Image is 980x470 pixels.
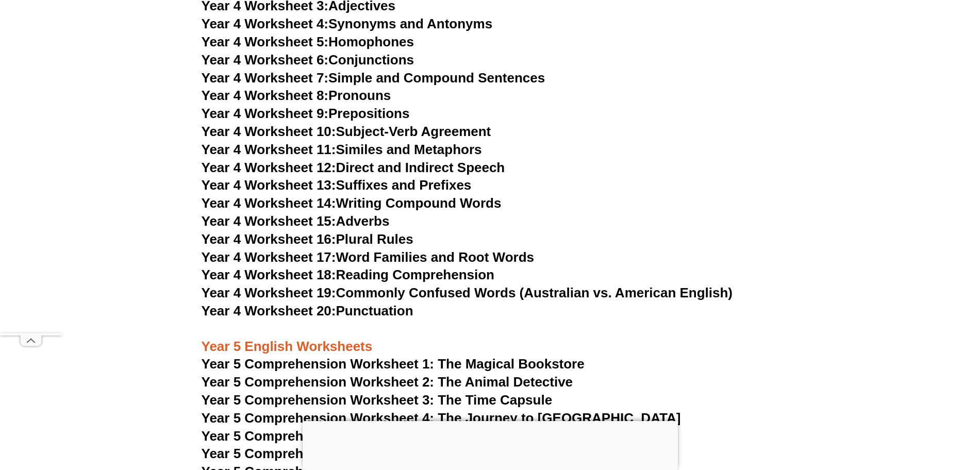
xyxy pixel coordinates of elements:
[202,195,336,211] span: Year 4 Worksheet 14:
[202,88,329,103] span: Year 4 Worksheet 8:
[202,285,733,300] a: Year 4 Worksheet 19:Commonly Confused Words (Australian vs. American English)
[202,213,390,229] a: Year 4 Worksheet 15:Adverbs
[202,16,493,31] a: Year 4 Worksheet 4:Synonyms and Antonyms
[202,34,414,49] a: Year 4 Worksheet 5:Homophones
[202,428,557,444] a: Year 5 Comprehension Worksheet 5: The Robots Dream
[202,52,414,68] a: Year 4 Worksheet 6:Conjunctions
[808,354,980,470] iframe: Chat Widget
[202,231,413,247] a: Year 4 Worksheet 16:Plural Rules
[202,267,494,282] a: Year 4 Worksheet 18:Reading Comprehension
[202,70,545,86] a: Year 4 Worksheet 7:Simple and Compound Sentences
[202,356,585,372] a: Year 5 Comprehension Worksheet 1: The Magical Bookstore
[202,177,472,193] a: Year 4 Worksheet 13:Suffixes and Prefixes
[202,34,329,49] span: Year 4 Worksheet 5:
[202,303,336,318] span: Year 4 Worksheet 20:
[202,374,573,390] a: Year 5 Comprehension Worksheet 2: The Animal Detective
[202,124,336,139] span: Year 4 Worksheet 10:
[202,52,329,68] span: Year 4 Worksheet 6:
[202,70,329,86] span: Year 4 Worksheet 7:
[202,321,779,356] h3: Year 5 English Worksheets
[202,392,553,408] a: Year 5 Comprehension Worksheet 3: The Time Capsule
[202,446,530,461] a: Year 5 Comprehension Worksheet 6: The Lost Alien
[202,160,336,175] span: Year 4 Worksheet 12:
[303,421,678,467] iframe: Advertisement
[202,213,336,229] span: Year 4 Worksheet 15:
[202,124,491,139] a: Year 4 Worksheet 10:Subject-Verb Agreement
[202,231,336,247] span: Year 4 Worksheet 16:
[202,303,413,318] a: Year 4 Worksheet 20:Punctuation
[202,16,329,31] span: Year 4 Worksheet 4:
[202,249,534,265] a: Year 4 Worksheet 17:Word Families and Root Words
[202,249,336,265] span: Year 4 Worksheet 17:
[202,195,502,211] a: Year 4 Worksheet 14:Writing Compound Words
[202,106,329,121] span: Year 4 Worksheet 9:
[202,142,482,157] a: Year 4 Worksheet 11:Similes and Metaphors
[202,410,681,426] a: Year 5 Comprehension Worksheet 4: The Journey to [GEOGRAPHIC_DATA]
[202,267,336,282] span: Year 4 Worksheet 18:
[202,106,410,121] a: Year 4 Worksheet 9:Prepositions
[202,177,336,193] span: Year 4 Worksheet 13:
[202,88,391,103] a: Year 4 Worksheet 8:Pronouns
[202,160,505,175] a: Year 4 Worksheet 12:Direct and Indirect Speech
[202,285,336,300] span: Year 4 Worksheet 19:
[202,142,336,157] span: Year 4 Worksheet 11:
